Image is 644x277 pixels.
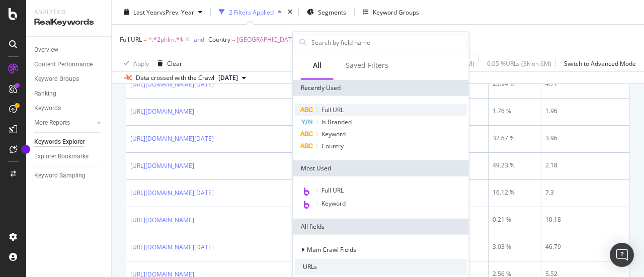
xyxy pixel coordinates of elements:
[545,215,625,224] div: 10.18
[346,60,388,70] div: Saved Filters
[321,118,352,126] span: Is Branded
[286,7,294,17] div: times
[34,88,104,99] a: Ranking
[313,60,321,70] div: All
[34,45,104,55] a: Overview
[34,17,103,28] div: RealKeywords
[120,55,149,71] button: Apply
[194,35,204,44] button: and
[136,73,214,82] div: Data crossed with the Crawl
[153,55,182,71] button: Clear
[130,134,214,144] a: [URL][DOMAIN_NAME][DATE]
[133,8,159,16] span: Last Year
[610,243,634,267] div: Open Intercom Messenger
[34,170,86,181] div: Keyword Sampling
[34,59,93,70] div: Content Performance
[120,35,142,44] span: Full URL
[493,242,537,251] div: 3.03 %
[21,145,30,154] div: Tooltip anchor
[143,35,147,44] span: =
[120,4,206,20] button: Last YearvsPrev. Year
[293,219,469,235] div: All fields
[34,151,89,162] div: Explorer Bookmarks
[34,74,79,84] div: Keyword Groups
[321,186,344,195] span: Full URL
[34,8,103,17] div: Analytics
[493,161,537,170] div: 49.23 %
[130,161,194,171] a: [URL][DOMAIN_NAME]
[493,215,537,224] div: 0.21 %
[34,59,104,70] a: Content Performance
[130,215,194,225] a: [URL][DOMAIN_NAME]
[321,142,344,150] span: Country
[307,245,356,254] span: Main Crawl Fields
[545,188,625,197] div: 7.3
[293,160,469,176] div: Most Used
[159,8,194,16] span: vs Prev. Year
[130,107,194,117] a: [URL][DOMAIN_NAME]
[214,72,250,84] button: [DATE]
[218,73,238,82] span: 2025 Sep. 27th
[359,4,423,20] button: Keyword Groups
[493,107,537,116] div: 1.76 %
[564,59,636,67] div: Switch to Advanced Mode
[34,88,56,99] div: Ranking
[560,55,636,71] button: Switch to Advanced Mode
[34,137,104,147] a: Keywords Explorer
[194,35,204,44] div: and
[34,151,104,162] a: Explorer Bookmarks
[303,4,350,20] button: Segments
[321,199,346,208] span: Keyword
[208,35,230,44] span: Country
[130,242,214,252] a: [URL][DOMAIN_NAME][DATE]
[34,118,70,128] div: More Reports
[34,103,104,114] a: Keywords
[493,188,537,197] div: 16.12 %
[34,118,94,128] a: More Reports
[167,59,182,67] div: Clear
[130,79,214,89] a: [URL][DOMAIN_NAME][DATE]
[34,74,104,84] a: Keyword Groups
[293,80,469,96] div: Recently Used
[373,8,419,16] div: Keyword Groups
[34,45,58,55] div: Overview
[130,188,214,198] a: [URL][DOMAIN_NAME][DATE]
[34,103,61,114] div: Keywords
[295,259,467,275] div: URLs
[321,130,346,138] span: Keyword
[34,170,104,181] a: Keyword Sampling
[34,137,85,147] div: Keywords Explorer
[229,8,274,16] div: 2 Filters Applied
[237,33,298,47] span: [GEOGRAPHIC_DATA]
[133,59,149,67] div: Apply
[321,106,344,114] span: Full URL
[545,134,625,143] div: 3.96
[318,8,346,16] span: Segments
[545,242,625,251] div: 46.79
[148,33,183,47] span: ^.*2phlm.*$
[487,59,551,67] div: 0.05 % URLs ( 3K on 6M )
[493,134,537,143] div: 32.67 %
[215,4,286,20] button: 2 Filters Applied
[310,35,466,50] input: Search by field name
[232,35,235,44] span: =
[545,107,625,116] div: 1.96
[545,161,625,170] div: 2.18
